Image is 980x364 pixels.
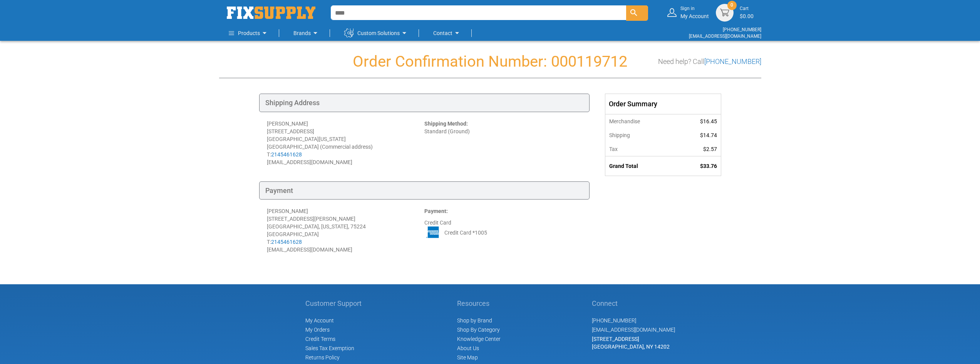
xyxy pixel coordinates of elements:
[424,120,582,166] div: Standard (Ground)
[457,336,501,342] a: Knowledge Center
[271,239,302,245] a: 2145461628
[680,5,709,12] small: Sign in
[457,317,492,324] a: Shop by Brand
[305,336,335,342] span: Credit Terms
[305,327,330,333] span: My Orders
[259,181,590,200] div: Payment
[605,142,676,156] th: Tax
[605,94,721,114] div: Order Summary
[227,7,315,19] img: Fix Industrial Supply
[305,300,366,307] h5: Customer Support
[592,317,636,324] a: [PHONE_NUMBER]
[658,58,761,65] h3: Need help? Call
[592,300,675,307] h5: Connect
[704,57,761,65] a: [PHONE_NUMBER]
[267,207,424,253] div: [PERSON_NAME] [STREET_ADDRESS][PERSON_NAME] [GEOGRAPHIC_DATA], [US_STATE], 75224 [GEOGRAPHIC_DATA...
[592,327,675,333] a: [EMAIL_ADDRESS][DOMAIN_NAME]
[229,25,269,41] a: Products
[700,118,717,124] span: $16.45
[227,7,315,19] a: store logo
[424,226,442,238] img: AE
[703,146,717,152] span: $2.57
[680,5,709,20] div: My Account
[219,53,761,70] h1: Order Confirmation Number: 000119712
[700,132,717,138] span: $14.74
[605,128,676,142] th: Shipping
[457,327,500,333] a: Shop By Category
[457,345,479,351] a: About Us
[444,229,487,237] span: Credit Card *1005
[605,114,676,128] th: Merchandise
[700,163,717,169] span: $33.76
[723,27,761,32] a: [PHONE_NUMBER]
[740,5,754,12] small: Cart
[740,13,754,19] span: $0.00
[730,2,733,8] span: 0
[592,336,670,350] span: [STREET_ADDRESS] [GEOGRAPHIC_DATA], NY 14202
[305,354,340,361] a: Returns Policy
[433,25,462,41] a: Contact
[305,317,334,324] span: My Account
[424,121,468,127] strong: Shipping Method:
[689,34,761,39] a: [EMAIL_ADDRESS][DOMAIN_NAME]
[267,120,424,166] div: [PERSON_NAME] [STREET_ADDRESS] [GEOGRAPHIC_DATA][US_STATE] [GEOGRAPHIC_DATA] (Commercial address)...
[305,345,354,351] span: Sales Tax Exemption
[293,25,320,41] a: Brands
[457,300,501,307] h5: Resources
[424,207,582,253] div: Credit Card
[259,94,590,112] div: Shipping Address
[609,163,638,169] strong: Grand Total
[271,151,302,158] a: 2145461628
[424,208,448,214] strong: Payment:
[457,354,478,361] a: Site Map
[344,25,409,41] a: Custom Solutions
